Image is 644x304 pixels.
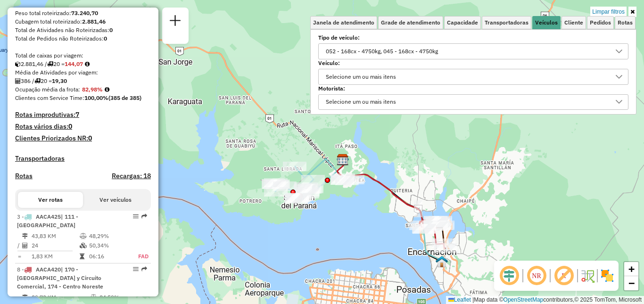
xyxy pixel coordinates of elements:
[15,86,80,93] span: Ocupação média da frota:
[52,77,67,84] strong: 19,30
[22,233,28,239] i: Distância Total
[141,214,147,219] em: Rota exportada
[104,35,107,42] strong: 0
[34,78,41,84] i: Total de rotas
[133,214,139,219] em: Opções
[18,192,83,208] button: Ver rotas
[485,20,528,25] span: Transportadoras
[590,20,611,25] span: Pedidos
[448,296,471,303] a: Leaflet
[17,266,103,290] span: | 170 - [GEOGRAPHIC_DATA] y Circuito Comercial, 174 - Centro Noreste
[36,213,61,220] span: AACA425
[141,266,147,272] em: Rota exportada
[525,264,548,287] span: Ocultar NR
[17,266,103,290] span: 8 -
[624,262,638,276] a: Zoom in
[80,233,87,239] i: % de utilização do peso
[535,20,558,25] span: Veículos
[436,255,448,268] img: UDC ENCARNACION 2 - 302
[15,172,33,180] a: Rotas
[80,254,84,259] i: Tempo total em rota
[65,60,83,67] strong: 144,07
[318,33,628,42] label: Tipo de veículo:
[15,111,151,119] h4: Rotas improdutivas:
[17,252,22,261] td: =
[15,61,21,67] i: Cubagem total roteirizado
[624,276,638,290] a: Zoom out
[99,293,147,302] td: 84,59%
[85,61,90,67] i: Meta Caixas/viagem: 184,90 Diferença: -40,83
[82,18,106,25] strong: 2.881,46
[17,213,78,229] span: 3 -
[109,26,113,33] strong: 0
[15,60,151,68] div: 2.881,46 / 20 =
[89,231,128,241] td: 48,29%
[84,94,108,101] strong: 100,00%
[447,20,478,25] span: Capacidade
[128,252,149,261] td: FAD
[89,252,128,261] td: 06:16
[322,95,399,110] div: Selecione um ou mais itens
[17,241,22,250] td: /
[133,266,139,272] em: Opções
[166,11,185,33] a: Nova sessão e pesquisa
[68,122,72,131] strong: 0
[108,94,141,101] strong: (385 de 385)
[31,293,90,302] td: 29,73 KM
[82,86,103,93] strong: 82,98%
[580,268,595,283] img: Fluxo de ruas
[83,192,148,208] button: Ver veículos
[15,17,151,26] div: Cubagem total roteirizado:
[112,172,151,180] h4: Recargas: 18
[31,231,79,241] td: 43,83 KM
[15,68,151,77] div: Média de Atividades por viagem:
[90,295,97,300] i: % de utilização do peso
[22,295,28,300] i: Distância Total
[15,123,151,131] h4: Rotas vários dias:
[15,26,151,34] div: Total de Atividades não Roteirizadas:
[15,94,84,101] span: Clientes com Service Time:
[381,20,440,25] span: Grade de atendimento
[313,20,374,25] span: Janela de atendimento
[322,44,441,59] div: 052 - 168cx - 4750kg, 045 - 168cx - 4750kg
[628,7,636,17] a: Ocultar filtros
[31,241,79,250] td: 24
[75,110,79,119] strong: 7
[105,87,109,92] em: Média calculada utilizando a maior ocupação (%Peso ou %Cubagem) de cada rota da sessão. Rotas cro...
[89,241,128,250] td: 50,34%
[318,59,628,67] label: Veículo:
[15,155,151,163] h4: Transportadoras
[80,243,87,248] i: % de utilização da cubagem
[446,296,644,304] div: Map data © contributors,© 2025 TomTom, Microsoft
[564,20,583,25] span: Cliente
[15,78,21,84] i: Total de Atividades
[553,264,575,287] span: Exibir rótulo
[628,277,635,289] span: −
[590,7,627,17] a: Limpar filtros
[628,263,635,275] span: +
[337,154,349,166] img: SAZ PY Encarnación
[15,34,151,43] div: Total de Pedidos não Roteirizados:
[600,268,615,283] img: Exibir/Ocultar setores
[15,9,151,17] div: Peso total roteirizado:
[71,9,98,16] strong: 73.240,70
[15,51,151,60] div: Total de caixas por viagem:
[322,69,399,84] div: Selecione um ou mais itens
[36,266,61,273] span: AACA420
[15,134,151,142] h4: Clientes Priorizados NR:
[504,296,544,303] a: OpenStreetMap
[498,264,520,287] span: Ocultar deslocamento
[15,77,151,85] div: 386 / 20 =
[88,134,92,142] strong: 0
[618,20,633,25] span: Rotas
[472,296,474,303] span: |
[22,243,28,248] i: Total de Atividades
[31,252,79,261] td: 1,83 KM
[47,61,53,67] i: Total de rotas
[318,84,628,93] label: Motorista:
